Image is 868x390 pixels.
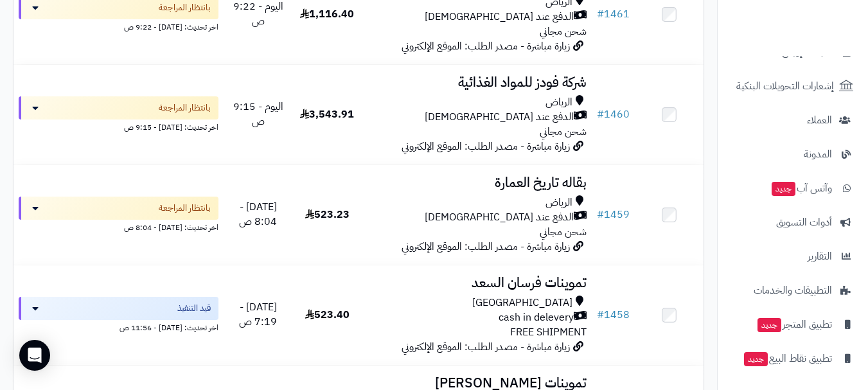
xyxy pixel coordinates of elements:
span: بانتظار المراجعة [159,202,211,215]
a: #1459 [597,207,630,222]
a: #1458 [597,307,630,323]
span: شحن مجاني [540,24,587,39]
span: قيد التنفيذ [177,302,211,315]
span: وآتس آب [770,179,832,197]
span: 1,116.40 [300,6,354,22]
a: تطبيق نقاط البيعجديد [725,343,860,374]
span: الرياض [545,195,572,210]
span: بانتظار المراجعة [159,102,211,114]
span: زيارة مباشرة - مصدر الطلب: الموقع الإلكتروني [402,139,570,154]
span: تطبيق المتجر [756,315,832,333]
span: cash in delevery [499,310,574,325]
span: # [597,107,604,122]
a: وآتس آبجديد [725,173,860,204]
span: تطبيق نقاط البيع [743,350,832,368]
span: بانتظار المراجعة [159,1,211,14]
span: الرياض [545,95,572,110]
span: 3,543.91 [300,107,354,122]
h3: شركة فودز للمواد الغذائية [367,75,587,90]
a: العملاء [725,105,860,136]
span: أدوات التسويق [776,213,832,231]
h3: بقاله تاريخ العمارة [367,175,587,190]
span: # [597,6,604,22]
span: شحن مجاني [540,124,587,139]
span: الدفع عند [DEMOGRAPHIC_DATA] [425,110,574,125]
a: التقارير [725,241,860,272]
div: اخر تحديث: [DATE] - 9:22 ص [19,19,218,33]
span: 523.40 [305,307,350,323]
a: #1461 [597,6,630,22]
a: التطبيقات والخدمات [725,275,860,306]
span: FREE SHIPMENT [510,324,587,340]
span: زيارة مباشرة - مصدر الطلب: الموقع الإلكتروني [402,339,570,355]
span: # [597,307,604,323]
span: المدونة [804,145,832,163]
span: الدفع عند [DEMOGRAPHIC_DATA] [425,210,574,225]
span: زيارة مباشرة - مصدر الطلب: الموقع الإلكتروني [402,239,570,254]
img: logo-2.png [781,36,856,63]
span: [GEOGRAPHIC_DATA] [472,296,572,310]
h3: تموينات فرسان السعد [367,276,587,290]
div: Open Intercom Messenger [19,340,50,371]
a: أدوات التسويق [725,207,860,238]
div: اخر تحديث: [DATE] - 8:04 ص [19,220,218,233]
span: العملاء [807,111,832,129]
span: شحن مجاني [540,224,587,240]
a: المدونة [725,139,860,170]
span: إشعارات التحويلات البنكية [736,77,834,95]
span: الدفع عند [DEMOGRAPHIC_DATA] [425,10,574,24]
div: اخر تحديث: [DATE] - 11:56 ص [19,320,218,333]
span: جديد [744,352,768,366]
span: التقارير [808,247,832,265]
a: #1460 [597,107,630,122]
span: جديد [757,318,781,332]
a: تطبيق المتجرجديد [725,309,860,340]
span: التطبيقات والخدمات [754,281,832,299]
span: [DATE] - 7:19 ص [239,299,277,330]
a: إشعارات التحويلات البنكية [725,71,860,102]
div: اخر تحديث: [DATE] - 9:15 ص [19,120,218,133]
span: # [597,207,604,222]
span: [DATE] - 8:04 ص [239,199,277,229]
span: 523.23 [305,207,350,222]
span: اليوم - 9:15 ص [233,99,283,129]
span: زيارة مباشرة - مصدر الطلب: الموقع الإلكتروني [402,39,570,54]
span: جديد [772,182,795,196]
